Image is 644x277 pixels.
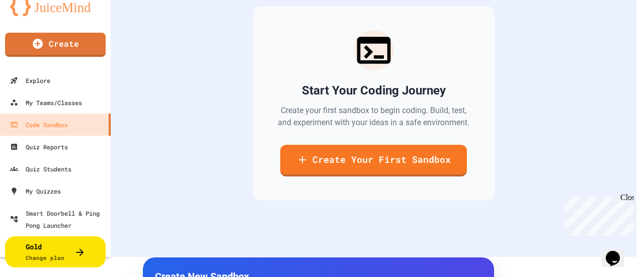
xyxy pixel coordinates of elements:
span: Change plan [26,254,64,261]
div: Code Sandbox [10,119,68,131]
p: Create your first sandbox to begin coding. Build, test, and experiment with your ideas in a safe ... [277,105,470,129]
div: My Quizzes [10,185,61,197]
div: Quiz Reports [10,141,68,153]
iframe: chat widget [602,237,634,267]
h2: Start Your Coding Journey [302,82,446,99]
div: My Teams/Classes [10,97,82,109]
iframe: chat widget [560,193,634,236]
div: Chat with us now!Close [4,4,69,64]
div: Explore [10,74,50,86]
div: Smart Doorbell & Ping Pong Launcher [10,207,107,231]
a: Create [5,33,106,57]
div: Gold [26,241,64,262]
div: Quiz Students [10,163,71,175]
a: Create Your First Sandbox [280,145,467,176]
